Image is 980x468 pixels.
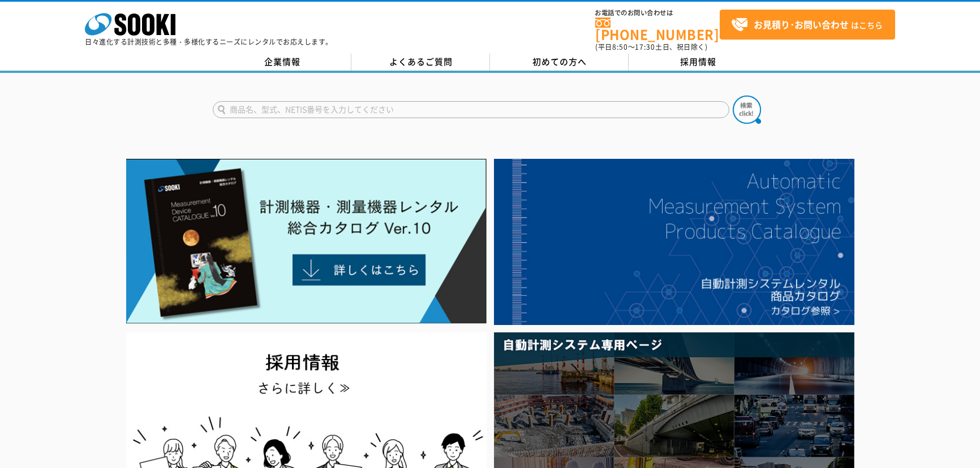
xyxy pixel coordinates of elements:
[595,42,707,52] span: (平日 ～ 土日、祝日除く)
[494,159,854,325] img: 自動計測システムカタログ
[635,42,655,52] span: 17:30
[85,38,333,45] p: 日々進化する計測技術と多種・多様化するニーズにレンタルでお応えします。
[754,18,849,31] strong: お見積り･お問い合わせ
[595,18,720,41] a: [PHONE_NUMBER]
[733,96,761,124] img: btn_search.png
[629,54,767,71] a: 採用情報
[490,54,629,71] a: 初めての方へ
[126,159,487,324] img: Catalog Ver10
[351,54,490,71] a: よくあるご質問
[213,54,351,71] a: 企業情報
[595,10,720,16] span: お電話でのお問い合わせは
[720,10,895,40] a: お見積り･お問い合わせはこちら
[532,55,587,68] span: 初めての方へ
[213,101,729,118] input: 商品名、型式、NETIS番号を入力してください
[731,16,883,33] span: はこちら
[612,42,628,52] span: 8:50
